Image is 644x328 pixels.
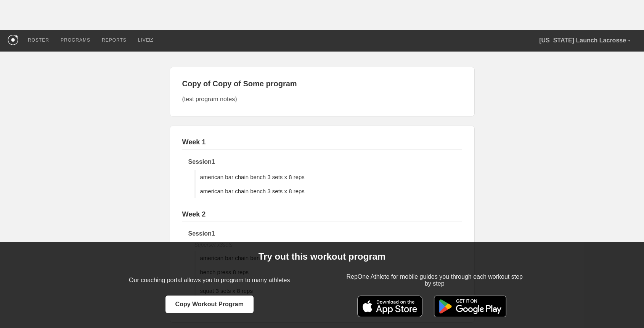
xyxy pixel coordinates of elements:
img: logo [8,35,18,45]
div: ROSTER [28,30,49,50]
a: LIVE [132,30,159,50]
img: Download on the App Store [357,296,422,317]
div: Superset x 3 sets [194,242,462,248]
h4: Session 1 [188,158,462,165]
h2: Copy of Copy of Some program [182,79,462,88]
button: Copy Workout Program [165,296,254,313]
h3: Try out this workout program [259,251,385,262]
iframe: Chat Widget [606,291,644,328]
a: REPORTS [96,30,132,50]
h3: Week 2 [182,210,462,222]
h3: Week 1 [182,138,462,150]
a: ROSTER [22,30,55,50]
div: [US_STATE] Launch Lacrosse [539,30,636,52]
a: PROGRAMS [55,30,96,50]
div: LIVE [138,30,153,50]
div: ▼ [628,38,631,44]
div: REPORTS [102,30,127,50]
p: (test program notes) [182,94,462,104]
p: Our coaching portal allows you to program to many athletes [129,271,290,289]
h4: Session 1 [188,230,462,237]
img: Get it on Google Play [429,296,512,317]
div: PROGRAMS [61,30,90,50]
span: american bar chain bench 3 sets x 8 reps [200,174,305,180]
span: american bar chain bench 3 sets x 8 reps [200,188,305,194]
p: RepOne Athlete for mobile guides you through each workout step by step [345,271,525,289]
